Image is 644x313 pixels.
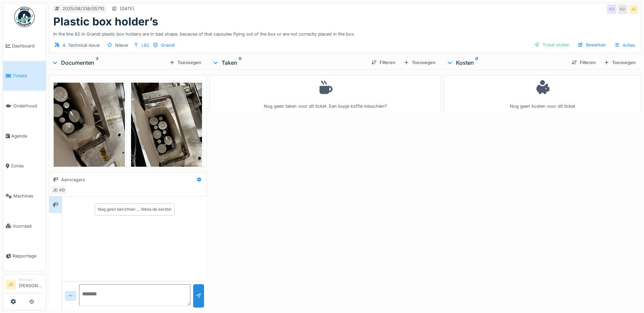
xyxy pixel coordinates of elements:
[62,5,104,12] div: 2025/08/336/05710
[569,58,599,67] div: Filteren
[13,72,43,79] span: Tickets
[3,61,46,91] a: Tickets
[214,78,437,110] div: Nog geen taken voor dit ticket. Een kopje koffie misschien?
[607,4,617,14] div: KD
[54,83,125,177] img: se0lfbw18zx4nd4vnqnaa2jwh2fo
[98,206,171,212] div: Nog geen berichten … Wees de eerste!
[6,279,16,290] li: JD
[52,59,167,67] div: Documenten
[131,83,202,177] img: 0orjlwbdrncbxolhqj9g3qb6xbyi
[3,181,46,211] a: Machines
[3,91,46,121] a: Onderhoud
[601,58,639,67] div: Toevoegen
[475,59,478,67] sup: 0
[212,59,366,67] div: Taken
[6,277,43,293] a: JD Manager[PERSON_NAME]
[3,211,46,241] a: Voorraad
[19,277,43,282] div: Manager
[53,15,158,28] h1: Plastic box holder’s
[611,40,638,50] div: Acties
[11,163,43,169] span: Zones
[120,5,134,12] div: [DATE]
[14,7,35,27] img: Badge_color-CXgf-gQk.svg
[3,151,46,181] a: Zones
[57,185,67,195] div: KD
[167,58,204,67] div: Toevoegen
[448,78,637,110] div: Nog geen kosten voor dit ticket
[575,40,609,49] div: Bewerken
[13,103,43,109] span: Onderhoud
[161,42,175,48] div: Grandi
[618,4,627,14] div: KD
[11,133,43,139] span: Agenda
[61,176,85,183] div: Aanvragers
[96,59,98,67] sup: 3
[12,43,43,49] span: Dashboard
[19,277,43,292] li: [PERSON_NAME]
[401,58,438,67] div: Toevoegen
[3,121,46,151] a: Agenda
[142,42,149,48] div: L82
[3,241,46,271] a: Rapportage
[3,31,46,61] a: Dashboard
[239,59,242,67] sup: 0
[629,4,638,14] div: JD
[532,40,572,49] div: Ticket sluiten
[51,185,60,195] div: JD
[13,253,43,259] span: Rapportage
[62,42,99,48] div: 4. Technical issue
[13,193,43,199] span: Machines
[115,42,128,48] div: Nieuw
[446,59,566,67] div: Kosten
[53,28,637,37] div: In the line 82 in Grandi plastic box holders are in bad shape, because of that capsules flying ou...
[13,223,43,229] span: Voorraad
[369,58,398,67] div: Filteren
